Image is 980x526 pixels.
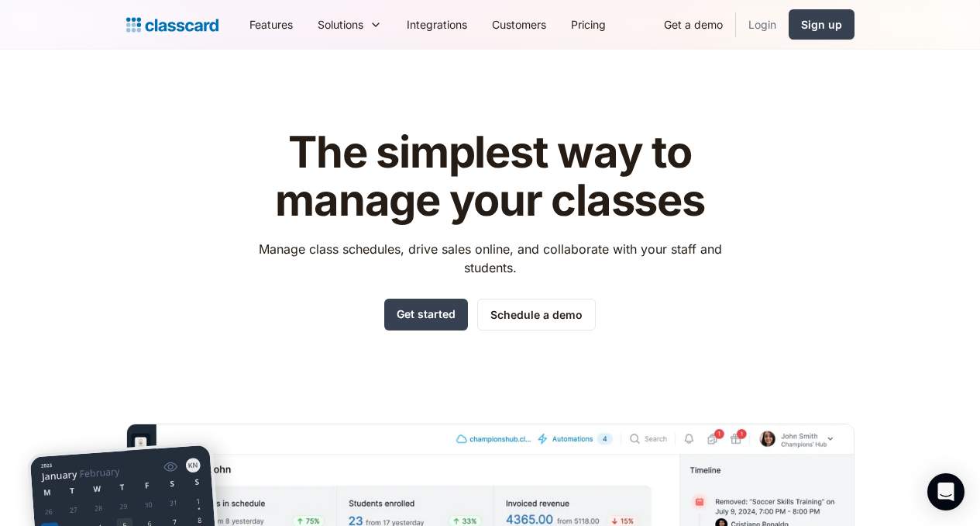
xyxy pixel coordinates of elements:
[480,7,559,42] a: Customers
[652,7,735,42] a: Get a demo
[477,299,596,330] a: Schedule a demo
[801,16,842,33] div: Sign up
[559,7,618,42] a: Pricing
[394,7,480,42] a: Integrations
[305,7,394,42] div: Solutions
[318,16,363,33] div: Solutions
[244,129,736,224] h1: The simplest way to manage your classes
[789,9,854,40] a: Sign up
[736,7,789,42] a: Login
[927,473,965,510] div: Open Intercom Messenger
[126,14,218,36] a: home
[237,7,305,42] a: Features
[384,299,468,330] a: Get started
[244,240,736,277] p: Manage class schedules, drive sales online, and collaborate with your staff and students.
